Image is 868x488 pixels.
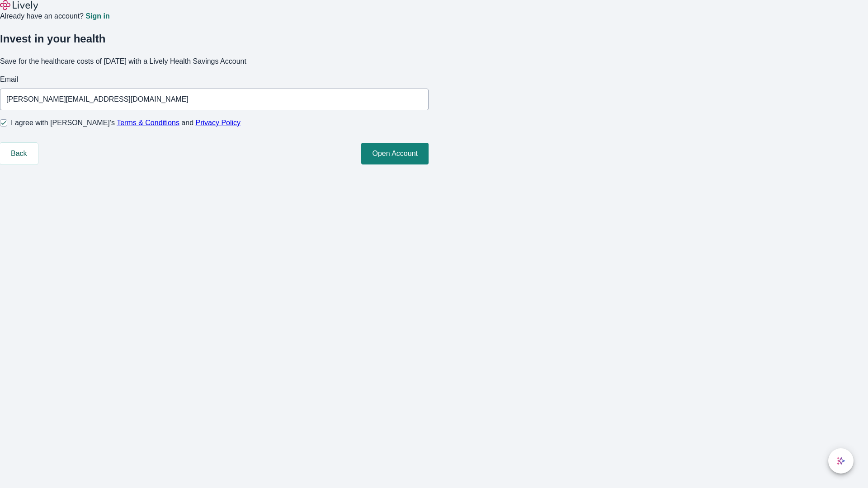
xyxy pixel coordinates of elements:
a: Privacy Policy [196,119,241,127]
a: Terms & Conditions [117,119,179,127]
button: chat [828,448,854,474]
button: Open Account [361,143,429,164]
a: Sign in [85,13,109,20]
span: I agree with [PERSON_NAME]’s and [11,117,241,128]
svg: Lively AI Assistant [836,456,845,465]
